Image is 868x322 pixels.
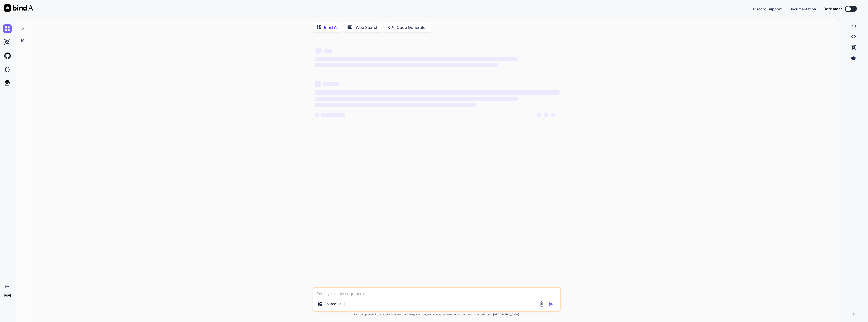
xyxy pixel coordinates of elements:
span: ‌ [537,113,541,117]
p: Source [324,301,336,306]
span: ‌ [315,90,560,95]
span: ‌ [315,81,321,87]
img: chat [3,24,12,33]
img: attachment [539,301,545,307]
span: Discord Support [753,7,782,11]
span: ‌ [315,97,518,101]
img: Bind AI [4,4,34,12]
p: Bind AI [324,24,338,30]
img: icon [549,302,554,307]
span: Documentation [789,7,816,11]
button: Documentation [789,6,816,12]
span: ‌ [315,63,498,67]
span: ‌ [321,113,345,117]
img: Pick Models [338,302,342,306]
button: Discord Support [753,6,782,12]
span: ‌ [315,47,322,54]
p: Bind can provide inaccurate information, including about people. Always double-check its answers.... [313,313,561,316]
span: ‌ [315,103,476,107]
span: ‌ [315,113,319,117]
img: ai-studio [3,38,12,47]
span: ‌ [323,82,339,86]
span: ‌ [315,57,518,61]
p: Web Search [356,24,379,30]
img: githubLight [3,52,12,60]
span: Dark mode [824,6,843,11]
p: Code Generator [397,24,427,30]
span: ‌ [544,113,548,117]
span: ‌ [551,113,555,117]
img: darkCloudIdeIcon [3,65,12,74]
span: ‌ [324,49,332,53]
